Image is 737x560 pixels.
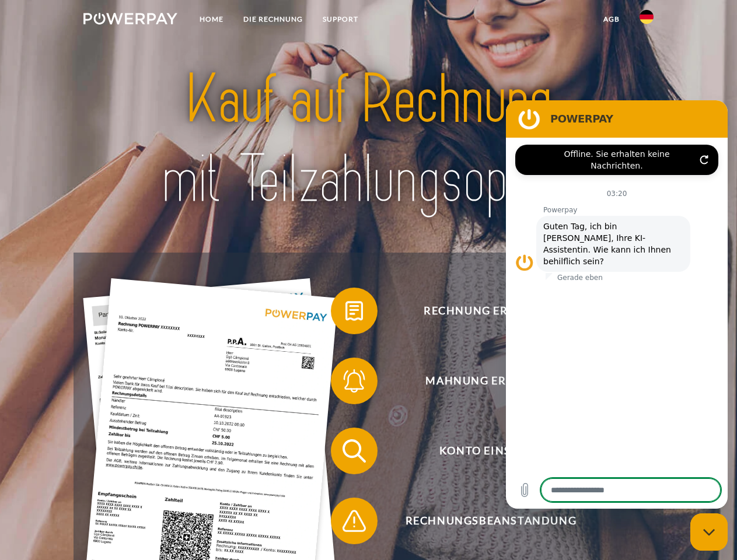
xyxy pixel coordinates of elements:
[340,436,369,466] img: qb_search.svg
[111,56,626,223] img: title-powerpay_de.svg
[348,358,634,404] span: Mahnung erhalten?
[348,498,634,544] span: Rechnungsbeanstandung
[340,296,369,325] img: qb_bill.svg
[593,9,630,30] a: agb
[331,358,634,404] button: Mahnung erhalten?
[190,9,233,30] a: Home
[331,288,634,334] button: Rechnung erhalten?
[348,428,634,474] span: Konto einsehen
[506,100,728,509] iframe: Messaging-Fenster
[233,9,313,30] a: DIE RECHNUNG
[331,498,634,544] button: Rechnungsbeanstandung
[340,366,369,395] img: qb_bell.svg
[331,428,634,474] button: Konto einsehen
[690,513,728,551] iframe: Schaltfläche zum Öffnen des Messaging-Fensters; Konversation läuft
[640,10,654,24] img: de
[83,13,177,24] img: logo-powerpay-white.svg
[313,9,368,30] a: SUPPORT
[348,288,634,334] span: Rechnung erhalten?
[340,506,369,535] img: qb_warning.svg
